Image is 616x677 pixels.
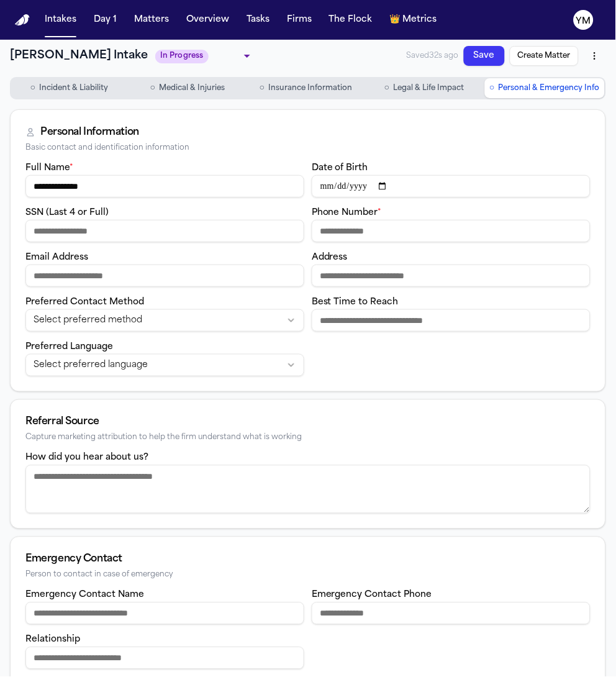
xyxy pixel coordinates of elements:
label: Phone Number [312,208,382,217]
button: Day 1 [89,9,122,31]
div: Update intake status [155,47,255,65]
label: SSN (Last 4 or Full) [25,208,109,217]
span: Personal & Emergency Info [499,83,600,93]
span: Insurance Information [268,83,352,93]
input: Emergency contact name [25,602,304,625]
span: ○ [150,82,155,94]
label: Address [312,253,348,262]
input: Best time to reach [312,309,591,332]
label: Emergency Contact Name [25,591,144,600]
label: How did you hear about us? [25,453,148,463]
label: Relationship [25,635,80,645]
span: ○ [490,82,495,94]
button: Save [464,46,505,66]
h1: [PERSON_NAME] Intake [10,47,148,65]
button: Overview [181,9,234,31]
span: In Progress [155,50,209,63]
input: Email address [25,265,304,287]
input: Address [312,265,591,287]
span: ○ [30,82,35,94]
div: Capture marketing attribution to help the firm understand what is working [25,434,591,443]
input: Phone number [312,220,591,242]
div: Referral Source [25,415,591,430]
input: Date of birth [312,175,591,198]
button: Create Matter [510,46,579,66]
label: Email Address [25,253,88,262]
label: Preferred Contact Method [25,298,144,307]
span: Incident & Liability [39,83,108,93]
button: Go to Legal & Life Impact [366,78,482,98]
input: Emergency contact phone [312,602,591,625]
button: Matters [129,9,174,31]
span: Saved 32s ago [407,51,459,61]
button: crownMetrics [385,9,442,31]
input: Emergency contact relationship [25,647,304,670]
a: Home [15,14,30,26]
label: Full Name [25,163,73,173]
button: Go to Personal & Emergency Info [485,78,605,98]
span: Medical & Injuries [159,83,225,93]
img: Finch Logo [15,14,30,26]
label: Preferred Language [25,342,113,352]
span: Legal & Life Impact [393,83,464,93]
label: Date of Birth [312,163,368,173]
input: SSN [25,220,304,242]
span: ○ [260,82,265,94]
button: Go to Medical & Injuries [130,78,246,98]
button: The Flock [324,9,378,31]
button: Intakes [40,9,81,31]
div: Basic contact and identification information [25,143,591,153]
div: Emergency Contact [25,552,591,567]
button: More actions [584,45,606,67]
button: Firms [282,9,317,31]
button: Go to Insurance Information [248,78,364,98]
span: ○ [384,82,389,94]
button: Tasks [242,9,274,31]
input: Full name [25,175,304,198]
div: Personal Information [40,125,139,140]
label: Best Time to Reach [312,298,399,307]
label: Emergency Contact Phone [312,591,432,600]
div: Person to contact in case of emergency [25,571,591,580]
button: Go to Incident & Liability [11,78,127,98]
